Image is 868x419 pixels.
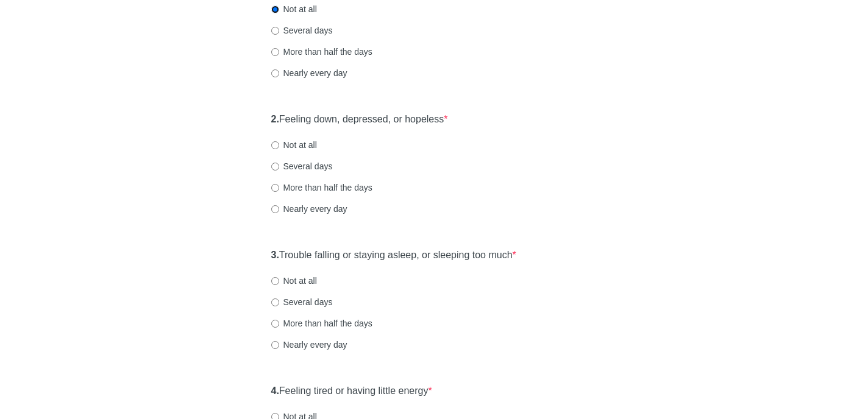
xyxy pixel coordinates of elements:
[271,275,317,287] label: Not at all
[271,250,279,260] strong: 3.
[271,317,372,329] label: More than half the days
[271,3,317,15] label: Not at all
[271,203,347,215] label: Nearly every day
[271,184,279,192] input: More than half the days
[271,339,347,351] label: Nearly every day
[271,277,279,285] input: Not at all
[271,24,333,37] label: Several days
[271,248,516,262] label: Trouble falling or staying asleep, or sleeping too much
[271,160,333,172] label: Several days
[271,141,279,149] input: Not at all
[271,5,279,13] input: Not at all
[271,113,448,127] label: Feeling down, depressed, or hopeless
[271,320,279,328] input: More than half the days
[271,114,279,124] strong: 2.
[271,205,279,213] input: Nearly every day
[271,139,317,151] label: Not at all
[271,69,279,77] input: Nearly every day
[271,67,347,79] label: Nearly every day
[271,46,372,58] label: More than half the days
[271,384,432,398] label: Feeling tired or having little energy
[271,298,279,306] input: Several days
[271,163,279,171] input: Several days
[271,386,279,396] strong: 4.
[271,341,279,349] input: Nearly every day
[271,181,372,194] label: More than half the days
[271,48,279,56] input: More than half the days
[271,27,279,35] input: Several days
[271,296,333,308] label: Several days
